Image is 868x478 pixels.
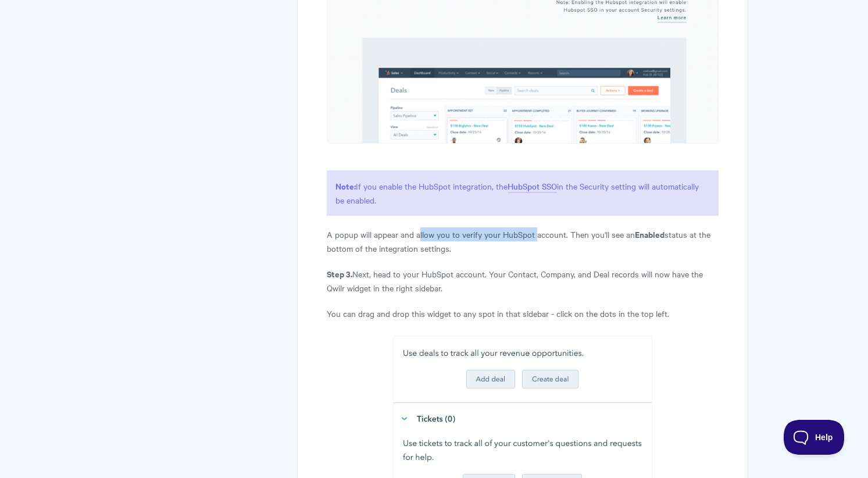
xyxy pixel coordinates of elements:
iframe: Toggle Customer Support [784,420,845,455]
p: You can drag and drop this widget to any spot in that sidebar - click on the dots in the top left. [327,306,718,320]
p: Next, head to your HubSpot account. Your Contact, Company, and Deal records will now have the Qwi... [327,267,718,295]
strong: Note: [335,180,356,192]
strong: Step 3. [327,267,352,280]
strong: Enabled [635,228,665,240]
a: HubSpot SSO [508,180,557,193]
p: A popup will appear and allow you to verify your HubSpot account. Then you'll see an status at th... [327,227,718,255]
p: If you enable the HubSpot integration, the in the Security setting will automatically be enabled. [327,170,718,216]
